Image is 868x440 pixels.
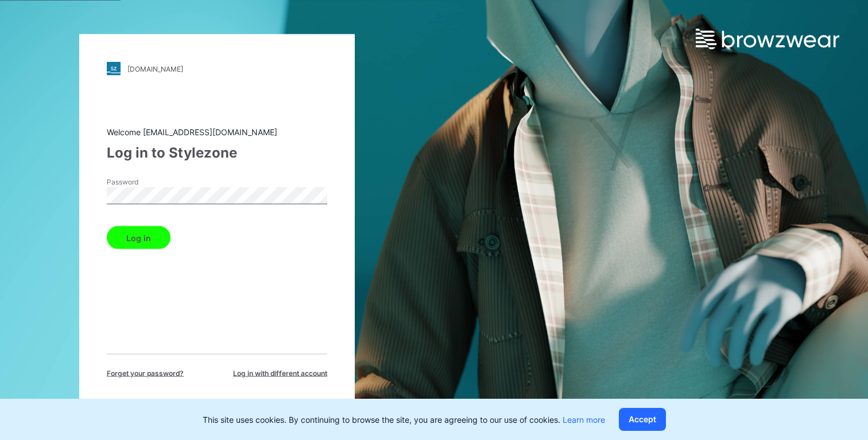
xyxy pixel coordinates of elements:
label: Password [107,177,187,187]
a: Learn more [563,415,605,425]
img: browzwear-logo.e42bd6dac1945053ebaf764b6aa21510.svg [696,29,839,49]
button: Accept [619,408,666,431]
div: [DOMAIN_NAME] [127,64,183,73]
img: stylezone-logo.562084cfcfab977791bfbf7441f1a819.svg [107,62,121,76]
p: This site uses cookies. By continuing to browse the site, you are agreeing to our use of cookies. [203,414,605,426]
span: Log in with different account [233,368,327,379]
div: Welcome [EMAIL_ADDRESS][DOMAIN_NAME] [107,126,327,138]
a: [DOMAIN_NAME] [107,62,327,76]
span: Forget your password? [107,368,184,379]
div: Log in to Stylezone [107,143,327,163]
button: Log in [107,226,170,249]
